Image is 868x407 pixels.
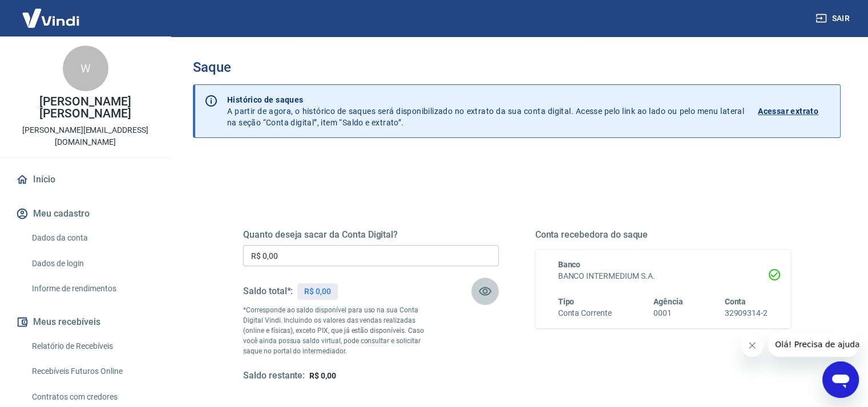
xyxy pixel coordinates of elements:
a: Dados de login [27,252,157,275]
h3: Saque [193,59,841,75]
p: [PERSON_NAME] [PERSON_NAME] [9,96,162,120]
button: Meus recebíveis [14,310,157,335]
h6: Conta Corrente [558,307,612,319]
button: Sair [813,8,854,29]
div: W [63,46,108,91]
button: Meu cadastro [14,201,157,226]
h6: BANCO INTERMEDIUM S.A. [558,270,768,282]
span: Olá! Precisa de ajuda? [7,8,96,17]
p: Acessar extrato [758,105,818,117]
a: Informe de rendimentos [27,277,157,300]
p: R$ 0,00 [304,286,331,298]
h5: Conta recebedora do saque [535,229,791,241]
span: R$ 0,00 [309,371,336,380]
span: Tipo [558,297,575,306]
h5: Quanto deseja sacar da Conta Digital? [243,229,499,241]
h5: Saldo total*: [243,286,293,297]
h5: Saldo restante: [243,370,305,382]
a: Dados da conta [27,226,157,250]
a: Relatório de Recebíveis [27,335,157,358]
iframe: Fechar mensagem [741,334,764,357]
p: [PERSON_NAME][EMAIL_ADDRESS][DOMAIN_NAME] [9,124,162,148]
a: Acessar extrato [758,94,831,128]
iframe: Botão para abrir a janela de mensagens [822,361,859,398]
h6: 32909314-2 [724,307,768,319]
p: A partir de agora, o histórico de saques será disponibilizado no extrato da sua conta digital. Ac... [227,94,744,128]
h6: 0001 [653,307,683,319]
p: *Corresponde ao saldo disponível para uso na sua Conta Digital Vindi. Incluindo os valores das ve... [243,305,435,356]
span: Banco [558,260,581,269]
a: Início [14,167,157,192]
p: Histórico de saques [227,94,744,105]
a: Recebíveis Futuros Online [27,360,157,383]
span: Agência [653,297,683,306]
span: Conta [724,297,746,306]
img: Vindi [14,1,88,35]
iframe: Mensagem da empresa [768,332,859,357]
